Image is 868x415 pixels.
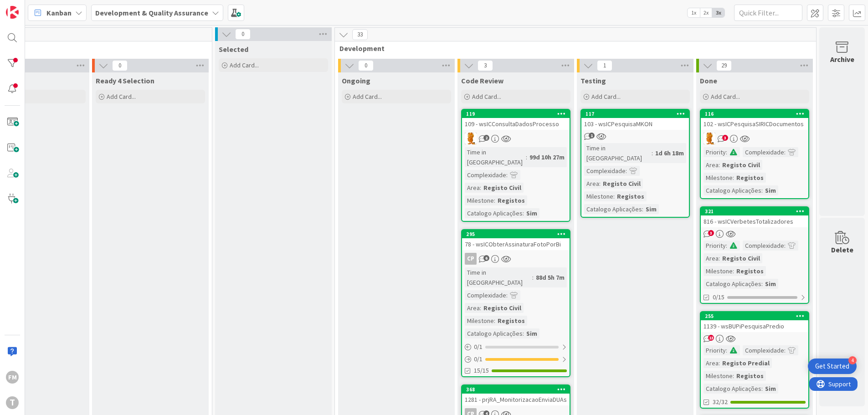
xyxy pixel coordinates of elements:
span: 0 [235,29,251,40]
div: Area [465,303,480,313]
div: 368 [466,386,570,393]
span: 2 [483,135,489,141]
div: 116 [705,111,808,117]
div: Delete [831,244,853,255]
div: Milestone [704,266,733,276]
span: : [761,384,763,394]
div: Sim [524,328,539,338]
div: T [6,396,19,409]
div: Registos [734,266,766,276]
div: 109 - wsICConsultaDadosProcesso [462,118,570,130]
span: : [726,241,727,251]
div: 368 [462,385,570,394]
span: 29 [716,60,732,71]
div: Registos [734,371,766,381]
div: 0/1 [462,354,570,365]
span: 33 [352,29,368,40]
span: Ready 4 Selection [96,76,154,85]
div: Get Started [815,362,849,371]
a: 29578 - wsICObterAssinaturaFotoPorBiCPTime in [GEOGRAPHIC_DATA]:88d 5h 7mComplexidade:Area:Regist... [461,229,570,377]
div: 321 [701,207,808,215]
div: Time in [GEOGRAPHIC_DATA] [584,143,652,163]
div: Registos [495,195,527,205]
span: Done [700,76,717,85]
span: Add Card... [107,92,136,101]
span: : [523,208,524,218]
div: 103 - wsICPesquisaMKON [581,118,689,130]
div: Catalogo Aplicações [704,279,761,289]
b: Development & Quality Assurance [95,8,208,17]
span: Kanban [46,7,72,18]
div: Open Get Started checklist, remaining modules: 4 [808,359,857,374]
div: Catalogo Aplicações [704,185,761,195]
span: 13 [708,335,714,341]
div: Sim [524,208,539,218]
div: FM [6,371,19,384]
span: : [733,173,734,183]
div: 321816 - wsICVerbetesTotalizadores [701,207,808,227]
span: 0 [112,60,128,71]
span: : [506,170,508,180]
span: 32/32 [713,397,728,407]
span: : [726,345,727,355]
div: 116 [701,110,808,118]
span: 3 [722,135,728,141]
div: Sim [643,204,659,214]
div: 816 - wsICVerbetesTotalizadores [701,215,808,227]
span: : [494,195,495,205]
img: RL [704,133,715,144]
input: Quick Filter... [734,5,802,21]
span: Add Card... [353,92,382,101]
div: Registo Civil [601,179,643,189]
div: Milestone [465,316,494,326]
div: Complexidade [743,345,784,355]
span: : [733,266,734,276]
div: 295 [466,231,570,237]
div: Registo Civil [720,253,762,263]
div: Priority [704,345,726,355]
span: 1 [589,133,595,138]
div: 295 [462,230,570,238]
span: : [652,148,653,158]
div: Catalogo Aplicações [584,204,642,214]
div: Area [465,183,480,193]
a: 119109 - wsICConsultaDadosProcessoRLTime in [GEOGRAPHIC_DATA]:99d 10h 27mComplexidade:Area:Regist... [461,109,570,222]
div: 1d 6h 18m [653,148,686,158]
span: 2x [700,8,712,17]
span: 0 [358,60,374,71]
div: Priority [704,147,726,157]
div: Archive [830,54,854,65]
div: 255 [705,313,808,319]
span: : [761,185,763,195]
a: 321816 - wsICVerbetesTotalizadoresPriority:Complexidade:Area:Registo CivilMilestone:RegistosCatal... [700,206,809,304]
div: 99d 10h 27m [527,152,567,162]
span: : [719,160,720,170]
div: 4 [848,356,857,364]
span: Add Card... [472,92,501,101]
span: Add Card... [711,92,740,101]
span: : [523,328,524,338]
div: Registos [615,191,647,201]
span: : [506,290,508,300]
a: 2551139 - wsBUPiPesquisaPredioPriority:Complexidade:Area:Registo PredialMilestone:RegistosCatalog... [700,311,809,409]
div: 29578 - wsICObterAssinaturaFotoPorBi [462,230,570,250]
span: : [719,358,720,368]
div: Registo Civil [720,160,762,170]
div: 117 [581,110,689,118]
div: RL [462,133,570,144]
span: Add Card... [230,61,259,69]
div: 0/1 [462,341,570,353]
img: RL [465,133,477,144]
span: 0/15 [713,292,724,302]
img: Visit kanbanzone.com [6,6,19,19]
span: : [784,241,786,251]
div: 102 - wsICPesquisaSIRICDocumentos [701,118,808,130]
div: 119 [466,111,570,117]
div: Area [704,358,719,368]
div: 88d 5h 7m [534,272,567,282]
div: Sim [763,384,778,394]
div: Complexidade [465,170,506,180]
div: Milestone [704,371,733,381]
div: Catalogo Aplicações [465,328,523,338]
div: Registos [495,316,527,326]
